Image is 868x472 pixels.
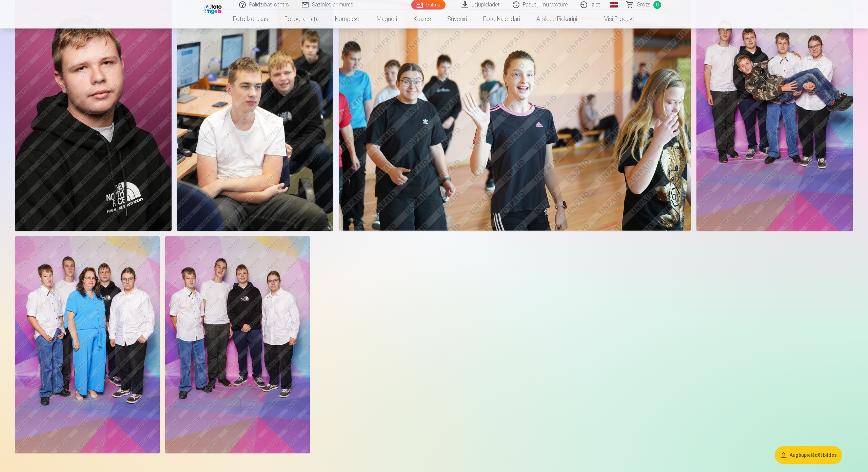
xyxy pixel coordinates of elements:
span: 0 [653,1,661,9]
a: Fotogrāmata [276,9,327,28]
a: Atslēgu piekariņi [528,9,585,28]
img: /fa1 [203,3,223,14]
a: Komplekti [327,9,369,28]
a: Foto kalendāri [475,9,528,28]
a: Magnēti [369,9,405,28]
a: Krūzes [405,9,439,28]
a: Suvenīri [439,9,475,28]
a: Foto izdrukas [225,9,276,28]
a: Visi produkti [585,9,644,28]
button: Augšupielādēt bildes [775,446,842,464]
span: Grozs [637,1,651,9]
